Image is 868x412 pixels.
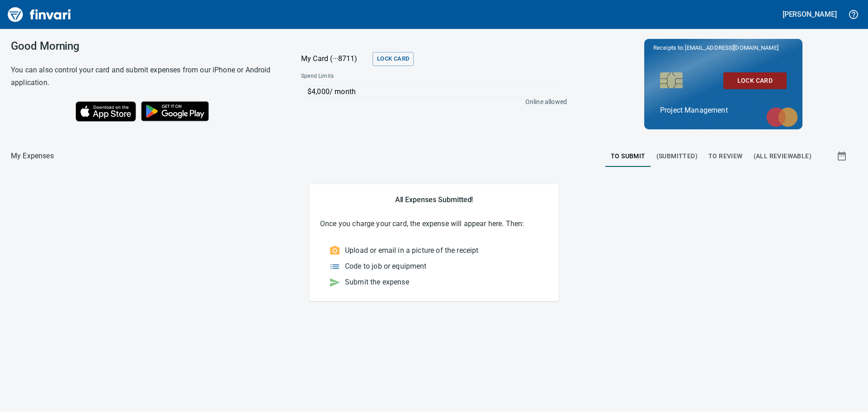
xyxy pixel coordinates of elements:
[5,4,73,25] img: Finvari
[345,277,409,288] p: Submit the expense
[723,72,787,89] button: Lock Card
[653,43,793,52] p: Receipts to:
[11,40,278,52] h3: Good Morning
[11,64,278,89] h6: You can also control your card and submit expenses from our iPhone or Android application.
[136,96,214,126] img: Get it on Google Play
[301,72,449,81] span: Spend Limits
[373,52,414,66] button: Lock Card
[320,195,548,204] h5: All Expenses Submitted!
[11,151,54,161] nav: breadcrumb
[301,53,369,64] p: My Card (···8711)
[611,151,646,162] span: To Submit
[377,54,409,64] span: Lock Card
[345,245,478,256] p: Upload or email in a picture of the receipt
[294,97,567,106] p: Online allowed
[780,7,839,21] button: [PERSON_NAME]
[75,101,136,122] img: Download on the App Store
[731,75,779,86] span: Lock Card
[828,145,857,167] button: Show transactions within a particular date range
[11,151,54,161] p: My Expenses
[307,86,562,97] p: $4,000 / month
[660,105,787,116] p: Project Management
[708,151,743,162] span: To Review
[320,218,548,229] p: Once you charge your card, the expense will appear here. Then:
[754,151,811,162] span: (All Reviewable)
[783,9,837,19] h5: [PERSON_NAME]
[762,103,802,132] img: mastercard.svg
[684,43,779,52] span: [EMAIL_ADDRESS][DOMAIN_NAME]
[345,261,427,272] p: Code to job or equipment
[656,151,698,162] span: (Submitted)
